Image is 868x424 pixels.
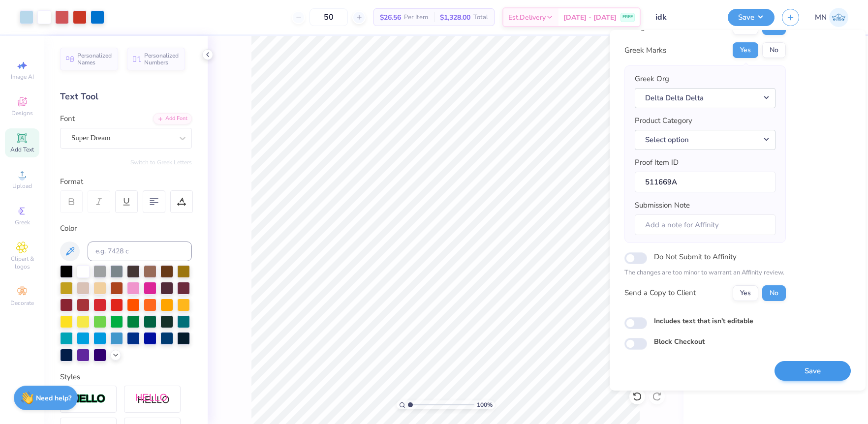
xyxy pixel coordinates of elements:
[635,200,690,211] label: Submission Note
[310,8,348,26] input: – –
[440,12,470,23] span: $1,328.00
[622,14,633,21] span: FREE
[60,90,192,103] div: Text Tool
[10,299,34,307] span: Decorate
[130,158,192,166] button: Switch to Greek Letters
[635,214,775,236] input: Add a note for Affinity
[60,223,192,234] div: Color
[635,73,669,85] label: Greek Org
[654,336,705,347] label: Block Checkout
[144,52,179,66] span: Personalized Numbers
[829,8,848,27] img: Mark Navarro
[624,45,666,56] div: Greek Marks
[624,287,696,299] div: Send a Copy to Client
[508,12,546,23] span: Est. Delivery
[88,242,192,261] input: e.g. 7428 c
[153,113,192,124] div: Add Font
[635,88,775,108] button: Delta Delta Delta
[654,316,753,326] label: Includes text that isn't editable
[815,12,827,23] span: MN
[762,42,786,58] button: No
[71,394,106,405] img: Stroke
[815,8,848,27] a: MN
[635,115,692,126] label: Product Category
[635,130,775,150] button: Select option
[733,42,758,58] button: Yes
[10,146,34,153] span: Add Text
[477,400,493,409] span: 100 %
[728,9,775,26] button: Save
[60,176,193,187] div: Format
[635,157,679,168] label: Proof Item ID
[762,285,786,301] button: No
[12,182,32,190] span: Upload
[380,12,401,23] span: $26.56
[775,361,851,381] button: Save
[648,7,720,27] input: Untitled Design
[11,73,34,81] span: Image AI
[15,218,30,226] span: Greek
[473,12,488,23] span: Total
[11,109,33,117] span: Designs
[60,371,192,383] div: Styles
[5,255,39,271] span: Clipart & logos
[733,285,758,301] button: Yes
[60,113,75,124] label: Font
[404,12,428,23] span: Per Item
[654,250,737,263] label: Do Not Submit to Affinity
[77,52,112,66] span: Personalized Names
[624,268,786,278] p: The changes are too minor to warrant an Affinity review.
[563,12,617,23] span: [DATE] - [DATE]
[36,394,71,403] strong: Need help?
[135,393,170,405] img: Shadow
